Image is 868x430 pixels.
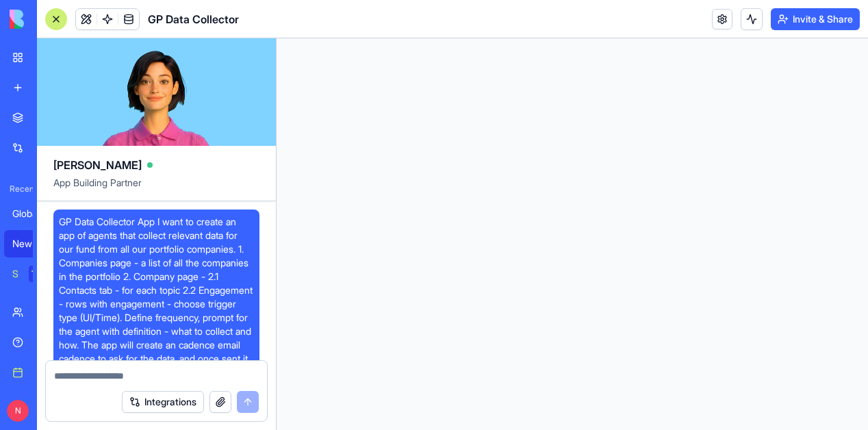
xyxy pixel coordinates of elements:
div: Social Media Content Generator [12,267,19,281]
span: App Building Partner [53,176,259,201]
div: Global Workforce Tracker [12,207,51,220]
img: logo [10,10,94,29]
span: GP Data Collector App I want to create an app of agents that collect relevant data for our fund f... [59,215,254,379]
span: [PERSON_NAME] [53,157,142,173]
button: Invite & Share [771,8,860,30]
a: Global Workforce Tracker [4,200,59,227]
div: TRY [29,266,51,282]
a: New App [4,230,59,257]
button: Integrations [122,391,204,413]
span: GP Data Collector [148,11,239,27]
div: New App [12,237,51,251]
a: Social Media Content GeneratorTRY [4,260,59,288]
span: Recent [4,184,33,194]
span: N [7,400,29,422]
